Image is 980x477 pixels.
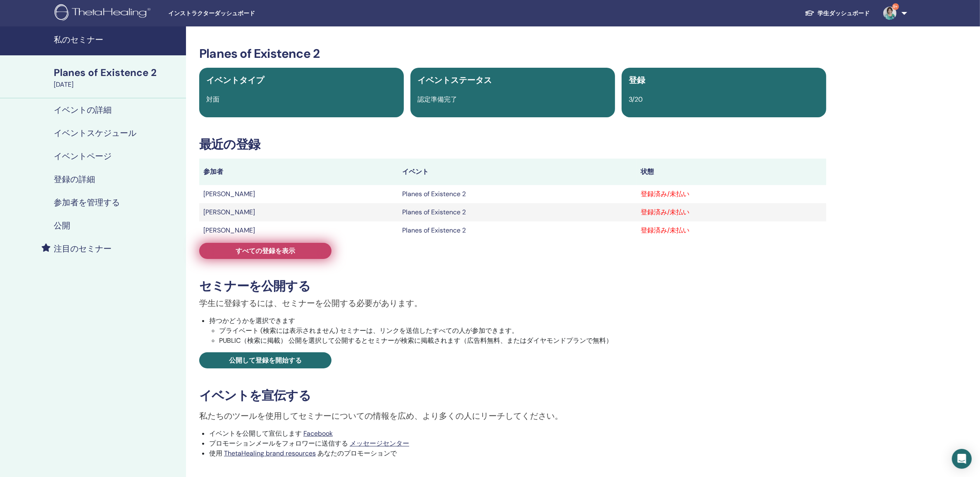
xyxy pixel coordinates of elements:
span: すべての登録を表示 [236,247,295,255]
h3: 最近の登録 [199,137,826,152]
span: イベントステータス [417,75,492,85]
span: イベントタイプ [206,75,264,85]
span: 公開して登録を開始する [229,356,302,365]
div: Planes of Existence 2 [54,66,181,80]
th: イベント [398,159,637,185]
div: 登録済み/未払い [641,225,822,235]
h4: イベントスケジュール [54,128,136,138]
a: メッセージセンター [350,439,409,448]
span: 9+ [892,3,899,10]
td: [PERSON_NAME] [199,203,398,221]
td: [PERSON_NAME] [199,185,398,203]
th: 状態 [637,159,826,185]
span: 3/20 [629,95,643,104]
a: 学生ダッシュボード [798,6,877,21]
img: graduation-cap-white.svg [805,9,815,17]
li: プライベート (検索には表示されません) セミナーは、リンクを送信したすべての人が参加できます。 [219,326,826,336]
td: Planes of Existence 2 [398,221,637,240]
p: 私たちのツールを使用してセミナーについての情報を広め、より多くの人にリーチしてください。 [199,410,826,422]
h4: 公開 [54,221,70,230]
a: Planes of Existence 2[DATE] [49,66,186,90]
h4: イベントページ [54,151,112,161]
h4: イベントの詳細 [54,105,112,115]
div: Open Intercom Messenger [952,449,972,469]
td: Planes of Existence 2 [398,185,637,203]
a: ThetaHealing brand resources [224,449,316,458]
h3: Planes of Existence 2 [199,46,826,61]
a: Facebook [303,429,333,438]
td: [PERSON_NAME] [199,221,398,240]
li: プロモーションメールをフォロワーに送信する [209,439,826,449]
h4: 注目のセミナー [54,244,112,254]
div: [DATE] [54,80,181,90]
span: 認定準備完了 [417,95,457,104]
li: 持つかどうかを選択できます [209,316,826,346]
img: logo.png [55,4,153,23]
div: 登録済み/未払い [641,189,822,199]
a: すべての登録を表示 [199,243,331,259]
h3: イベントを宣伝する [199,388,826,403]
h4: 登録の詳細 [54,174,95,184]
div: 登録済み/未払い [641,207,822,217]
li: 使用 あなたのプロモーションで [209,449,826,458]
p: 学生に登録するには、セミナーを公開する必要があります。 [199,297,826,309]
h4: 私のセミナー [54,35,181,45]
span: インストラクターダッシュボード [168,9,292,18]
li: イベントを公開して宣伝します [209,429,826,439]
span: 対面 [206,95,219,104]
img: default.jpg [883,7,897,20]
h3: セミナーを公開する [199,279,826,294]
th: 参加者 [199,159,398,185]
a: 公開して登録を開始する [199,352,331,368]
td: Planes of Existence 2 [398,203,637,221]
span: 登録 [629,75,645,85]
h4: 参加者を管理する [54,197,120,207]
li: PUBLIC（検索に掲載） 公開を選択して公開するとセミナーが検索に掲載されます（広告料無料、またはダイヤモンドプランで無料） [219,336,826,346]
